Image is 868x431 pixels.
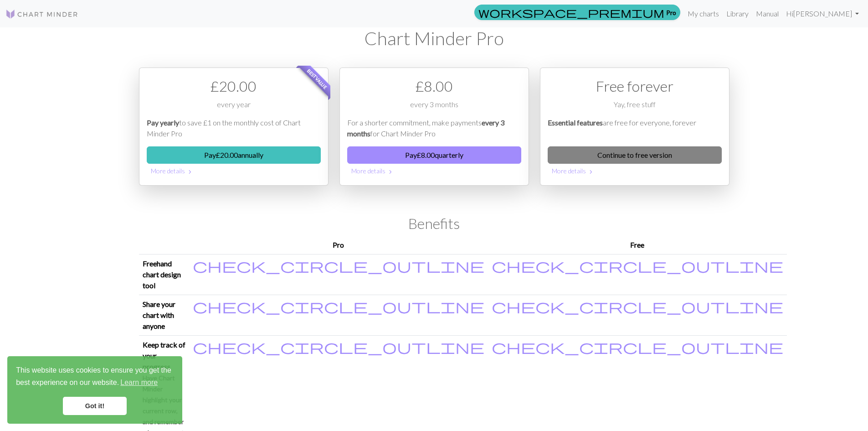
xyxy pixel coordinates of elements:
[548,99,722,117] div: Yay, free stuff
[492,297,783,315] span: check_circle_outline
[492,338,783,355] span: check_circle_outline
[339,68,529,186] div: Payment option 2
[139,215,729,232] h2: Benefits
[587,167,595,177] span: chevron_right
[119,376,159,389] a: learn more about cookies
[143,258,185,291] p: Freehand chart design tool
[492,339,783,354] i: Included
[347,75,521,97] div: £ 8.00
[347,118,504,138] em: every 3 months
[147,117,321,139] p: to save £1 on the monthly cost of Chart Minder Pro
[7,356,182,424] div: cookieconsent
[63,397,127,415] a: dismiss cookie message
[193,297,484,315] span: check_circle_outline
[147,146,321,164] button: Pay£20.00annually
[492,257,783,274] span: check_circle_outline
[752,5,782,23] a: Manual
[387,167,394,177] span: chevron_right
[782,5,863,23] a: Hi[PERSON_NAME]
[143,299,185,332] p: Share your chart with anyone
[193,338,484,355] span: check_circle_outline
[548,118,603,127] em: Essential features
[347,164,521,178] button: More details
[189,236,488,254] th: Pro
[492,258,783,273] i: Included
[474,5,680,20] a: Pro
[540,68,729,186] div: Free option
[548,146,722,164] a: Continue to free version
[347,99,521,117] div: every 3 months
[5,9,78,20] img: Logo
[548,75,722,97] div: Free forever
[347,146,521,164] button: Pay£8.00quarterly
[193,299,484,313] i: Included
[298,60,336,99] span: Best value
[723,5,752,23] a: Library
[147,118,179,127] em: Pay yearly
[684,5,723,23] a: My charts
[478,6,664,19] span: workspace_premium
[492,299,783,313] i: Included
[193,339,484,354] i: Included
[548,164,722,178] button: More details
[548,117,722,139] p: are free for everyone, forever
[139,27,729,49] h1: Chart Minder Pro
[16,365,174,389] span: This website uses cookies to ensure you get the best experience on our website.
[347,117,521,139] p: For a shorter commitment, make payments for Chart Minder Pro
[193,257,484,274] span: check_circle_outline
[193,258,484,273] i: Included
[143,339,185,372] p: Keep track of your progress
[147,164,321,178] button: More details
[147,75,321,97] div: £ 20.00
[488,236,787,254] th: Free
[139,68,329,186] div: Payment option 1
[186,167,194,177] span: chevron_right
[147,99,321,117] div: every year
